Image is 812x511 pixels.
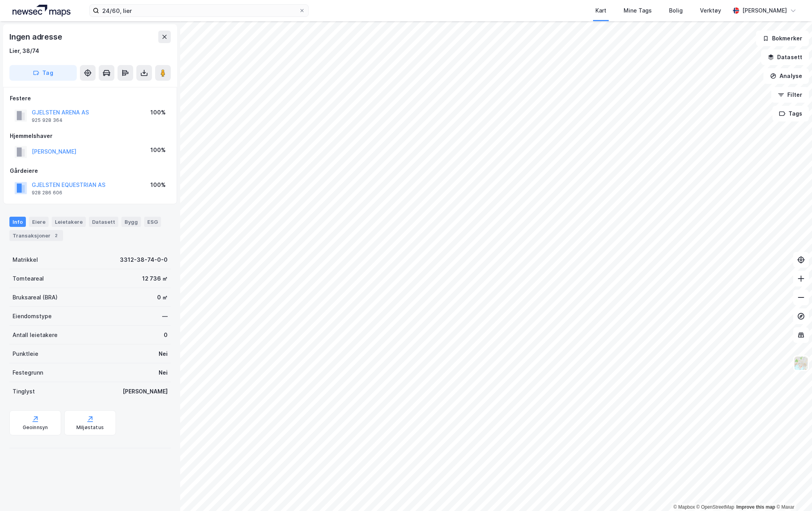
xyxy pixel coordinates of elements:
[9,46,39,56] div: Lier, 38/74
[13,368,43,377] div: Festegrunn
[29,217,49,227] div: Eiere
[772,106,809,121] button: Tags
[164,330,168,340] div: 0
[595,6,606,15] div: Kart
[13,312,52,321] div: Eiendomstype
[159,368,168,377] div: Nei
[142,274,168,283] div: 12 736 ㎡
[624,6,652,15] div: Mine Tags
[794,356,808,371] img: Z
[32,190,62,196] div: 928 286 606
[742,6,787,15] div: [PERSON_NAME]
[9,217,26,227] div: Info
[23,424,48,431] div: Geoinnsyn
[150,145,166,155] div: 100%
[76,424,104,431] div: Miljøstatus
[13,274,44,283] div: Tomteareal
[10,131,170,141] div: Hjemmelshaver
[13,255,38,265] div: Matrikkel
[123,387,168,396] div: [PERSON_NAME]
[10,166,170,176] div: Gårdeiere
[673,504,695,510] a: Mapbox
[13,349,38,359] div: Punktleie
[9,230,63,241] div: Transaksjoner
[89,217,118,227] div: Datasett
[150,108,166,117] div: 100%
[144,217,161,227] div: ESG
[736,504,775,510] a: Improve this map
[52,232,60,239] div: 2
[696,504,734,510] a: OpenStreetMap
[99,5,299,16] input: Søk på adresse, matrikkel, gårdeiere, leietakere eller personer
[700,6,721,15] div: Verktøy
[761,49,809,65] button: Datasett
[159,349,168,359] div: Nei
[121,217,141,227] div: Bygg
[756,31,809,46] button: Bokmerker
[13,293,58,302] div: Bruksareal (BRA)
[13,330,58,340] div: Antall leietakere
[13,387,35,396] div: Tinglyst
[773,473,812,511] div: Kontrollprogram for chat
[150,180,166,190] div: 100%
[9,65,77,81] button: Tag
[52,217,86,227] div: Leietakere
[32,117,63,123] div: 925 928 364
[669,6,683,15] div: Bolig
[773,473,812,511] iframe: Chat Widget
[763,68,809,84] button: Analyse
[9,31,63,43] div: Ingen adresse
[771,87,809,103] button: Filter
[13,5,71,16] img: logo.a4113a55bc3d86da70a041830d287a7e.svg
[157,293,168,302] div: 0 ㎡
[10,94,170,103] div: Festere
[120,255,168,265] div: 3312-38-74-0-0
[162,312,168,321] div: —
